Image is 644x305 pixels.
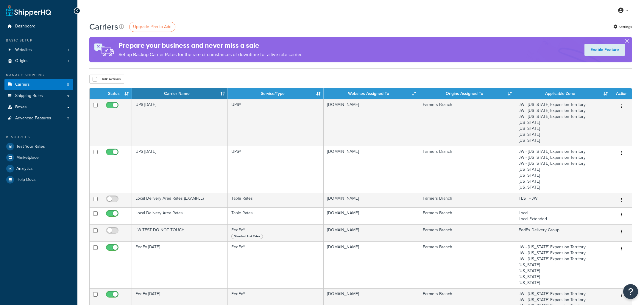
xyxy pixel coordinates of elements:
[133,24,171,30] span: Upgrade Plan to Add
[419,224,515,241] td: Farmers Branch
[4,73,73,78] div: Manage Shipping
[419,88,515,99] th: Origins Assigned To: activate to sort column ascending
[228,99,324,146] td: UPS®
[132,88,228,99] th: Carrier Name: activate to sort column ascending
[4,152,73,163] a: Marketplace
[228,146,324,193] td: UPS®
[15,47,32,53] span: Websites
[89,75,124,84] button: Bulk Actions
[228,88,324,99] th: Service/Type: activate to sort column ascending
[4,56,73,67] li: Origins
[4,79,73,90] li: Carriers
[15,82,30,87] span: Carriers
[4,44,73,56] a: Websites 1
[68,47,69,53] span: 1
[89,21,118,33] h1: Carriers
[132,193,228,207] td: Local Delivery Area Rates (EXAMPLE)
[4,90,73,101] a: Shipping Rules
[67,82,69,87] span: 8
[129,22,175,32] a: Upgrade Plan to Add
[419,193,515,207] td: Farmers Branch
[4,44,73,56] li: Websites
[67,116,69,121] span: 2
[324,224,420,241] td: [DOMAIN_NAME]
[515,224,611,241] td: FedEx Delivery Group
[4,38,73,43] div: Basic Setup
[4,135,73,140] div: Resources
[515,99,611,146] td: JW - [US_STATE] Expansion Territory JW - [US_STATE] Expansion Territory JW - [US_STATE] Expansion...
[68,58,69,64] span: 1
[515,241,611,288] td: JW - [US_STATE] Expansion Territory JW - [US_STATE] Expansion Territory JW - [US_STATE] Expansion...
[16,166,33,171] span: Analytics
[324,207,420,224] td: [DOMAIN_NAME]
[15,105,27,110] span: Boxes
[419,207,515,224] td: Farmers Branch
[4,141,73,152] a: Test Your Rates
[419,99,515,146] td: Farmers Branch
[16,155,39,160] span: Marketplace
[515,207,611,224] td: Local Local Extended
[16,144,45,149] span: Test Your Rates
[4,113,73,124] li: Advanced Features
[4,113,73,124] a: Advanced Features 2
[623,284,638,299] button: Open Resource Center
[4,102,73,113] a: Boxes
[515,146,611,193] td: JW - [US_STATE] Expansion Territory JW - [US_STATE] Expansion Territory JW - [US_STATE] Expansion...
[231,234,263,239] span: Standard List Rates
[4,163,73,174] a: Analytics
[118,50,302,59] p: Set up Backup Carrier Rates for the rare circumstances of downtime for a live rate carrier.
[6,4,51,16] a: ShipperHQ Home
[132,207,228,224] td: Local Delivery Area Rates
[419,146,515,193] td: Farmers Branch
[132,224,228,241] td: JW TEST DO NOT TOUCH
[324,193,420,207] td: [DOMAIN_NAME]
[132,146,228,193] td: UPS [DATE]
[15,93,43,98] span: Shipping Rules
[515,193,611,207] td: TEST - JW
[611,88,632,99] th: Action
[132,99,228,146] td: UPS [DATE]
[324,241,420,288] td: [DOMAIN_NAME]
[324,88,420,99] th: Websites Assigned To: activate to sort column ascending
[4,21,73,32] a: Dashboard
[15,116,51,121] span: Advanced Features
[132,241,228,288] td: FedEx [DATE]
[89,37,118,62] img: ad-rules-rateshop-fe6ec290ccb7230408bd80ed9643f0289d75e0ffd9eb532fc0e269fcd187b520.png
[4,174,73,185] a: Help Docs
[15,24,35,29] span: Dashboard
[419,241,515,288] td: Farmers Branch
[15,58,29,64] span: Origins
[228,241,324,288] td: FedEx®
[613,23,632,31] a: Settings
[228,193,324,207] td: Table Rates
[228,224,324,241] td: FedEx®
[324,146,420,193] td: [DOMAIN_NAME]
[16,177,36,182] span: Help Docs
[101,88,132,99] th: Status: activate to sort column ascending
[4,79,73,90] a: Carriers 8
[515,88,611,99] th: Applicable Zone: activate to sort column ascending
[324,99,420,146] td: [DOMAIN_NAME]
[228,207,324,224] td: Table Rates
[584,44,625,56] a: Enable Feature
[118,41,302,50] h4: Prepare your business and never miss a sale
[4,56,73,67] a: Origins 1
